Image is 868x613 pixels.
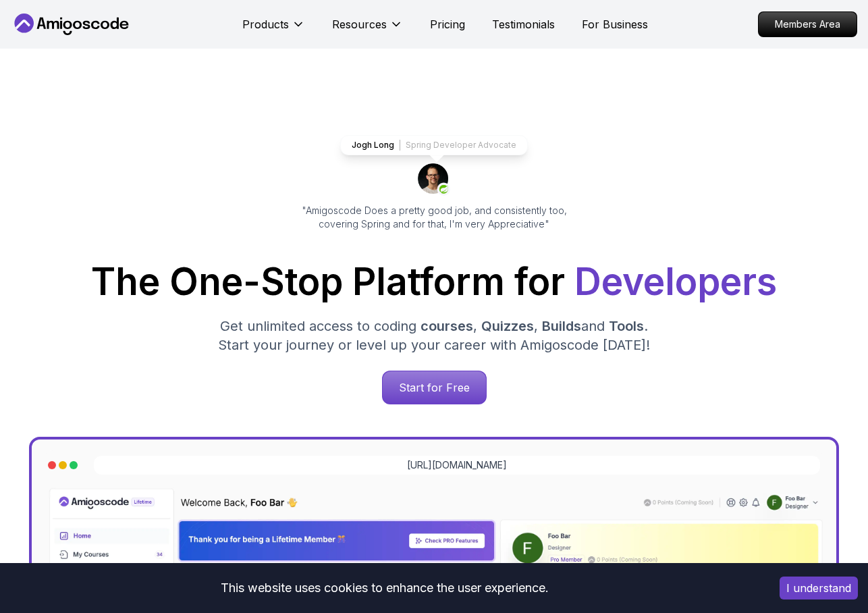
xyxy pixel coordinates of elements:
[10,573,759,603] div: This website uses cookies to enhance the user experience.
[242,16,305,43] button: Products
[421,318,473,334] span: courses
[407,458,507,472] a: [URL][DOMAIN_NAME]
[11,263,857,300] h1: The One-Stop Platform for
[352,140,394,151] p: Jogh Long
[758,11,857,37] a: Members Area
[609,318,644,334] span: Tools
[492,16,555,32] a: Testimonials
[383,371,486,404] p: Start for Free
[582,16,648,32] a: For Business
[574,259,777,304] span: Developers
[332,16,403,43] button: Resources
[242,16,289,32] p: Products
[430,16,465,32] a: Pricing
[542,318,581,334] span: Builds
[207,317,661,354] p: Get unlimited access to coding , , and . Start your journey or level up your career with Amigosco...
[332,16,387,32] p: Resources
[481,318,534,334] span: Quizzes
[382,371,487,404] a: Start for Free
[406,140,516,151] p: Spring Developer Advocate
[418,163,450,196] img: josh long
[759,12,857,36] p: Members Area
[283,204,585,231] p: "Amigoscode Does a pretty good job, and consistently too, covering Spring and for that, I'm very ...
[780,577,858,599] button: Accept cookies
